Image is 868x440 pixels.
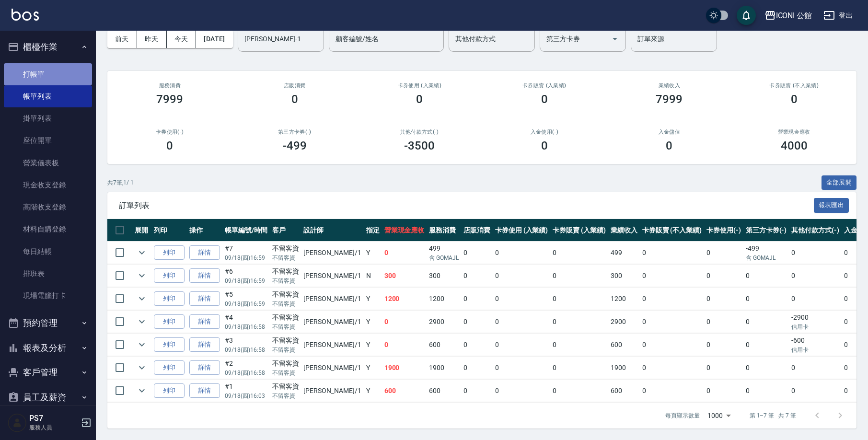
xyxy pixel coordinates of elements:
td: 300 [427,265,461,287]
td: 0 [640,265,704,287]
h2: 第三方卡券(-) [244,129,346,135]
div: 不留客資 [272,266,299,277]
h3: 7999 [656,93,683,106]
td: 0 [789,357,842,379]
td: Y [364,357,382,379]
p: 09/18 (四) 16:59 [225,254,267,262]
td: 0 [789,380,842,402]
a: 每日結帳 [4,241,92,263]
td: 600 [382,380,427,402]
h3: 0 [791,93,798,106]
td: 0 [493,334,551,356]
td: 499 [427,242,461,264]
h2: 業績收入 [618,82,720,89]
td: Y [364,242,382,264]
a: 排班表 [4,263,92,285]
th: 指定 [364,219,382,242]
td: 0 [550,357,608,379]
div: 不留客資 [272,243,299,254]
button: 員工及薪資 [4,385,92,410]
p: 不留客資 [272,392,299,400]
button: expand row [135,383,149,398]
td: 0 [640,334,704,356]
td: 0 [382,334,427,356]
td: 0 [743,265,789,287]
th: 客戶 [270,219,301,242]
td: #7 [222,242,270,264]
td: [PERSON_NAME] /1 [301,311,363,333]
th: 服務消費 [427,219,461,242]
td: [PERSON_NAME] /1 [301,288,363,310]
button: 列印 [154,245,185,260]
p: 不留客資 [272,323,299,331]
td: 600 [427,380,461,402]
td: 1200 [427,288,461,310]
td: #4 [222,311,270,333]
th: 卡券販賣 (不入業績) [640,219,704,242]
h2: 營業現金應收 [743,129,845,135]
td: -499 [743,242,789,264]
h3: -3500 [404,139,435,152]
th: 卡券使用 (入業績) [493,219,551,242]
td: 2900 [427,311,461,333]
td: 0 [461,311,493,333]
div: ICONI 公館 [776,10,812,22]
a: 報表匯出 [814,200,849,209]
td: [PERSON_NAME] /1 [301,265,363,287]
td: 0 [640,288,704,310]
h2: 卡券販賣 (不入業績) [743,82,845,89]
th: 設計師 [301,219,363,242]
td: Y [364,380,382,402]
button: expand row [135,360,149,375]
td: 0 [743,334,789,356]
a: 現金收支登錄 [4,174,92,196]
td: [PERSON_NAME] /1 [301,357,363,379]
td: 0 [704,311,743,333]
h3: 0 [666,139,672,152]
img: Logo [12,9,39,21]
a: 打帳單 [4,63,92,85]
div: 不留客資 [272,289,299,300]
a: 詳情 [189,383,220,398]
td: 0 [461,334,493,356]
td: #2 [222,357,270,379]
button: 列印 [154,291,185,306]
td: [PERSON_NAME] /1 [301,334,363,356]
div: 不留客資 [272,382,299,392]
button: 報表及分析 [4,336,92,360]
td: 0 [789,242,842,264]
h2: 卡券使用 (入業績) [369,82,471,89]
div: 不留客資 [272,313,299,323]
td: 0 [550,288,608,310]
button: expand row [135,268,149,283]
p: 第 1–7 筆 共 7 筆 [750,411,796,420]
td: 0 [789,265,842,287]
td: 0 [382,242,427,264]
td: 0 [640,311,704,333]
p: 不留客資 [272,346,299,354]
p: 服務人員 [29,423,78,432]
td: 0 [550,311,608,333]
p: 不留客資 [272,254,299,262]
p: 09/18 (四) 16:58 [225,369,267,377]
p: 09/18 (四) 16:58 [225,323,267,331]
h3: 0 [291,93,298,106]
h5: PS7 [29,414,78,423]
a: 掛單列表 [4,107,92,129]
h2: 店販消費 [244,82,346,89]
button: 昨天 [137,30,167,48]
td: 1900 [427,357,461,379]
a: 營業儀表板 [4,152,92,174]
td: 0 [461,265,493,287]
a: 帳單列表 [4,85,92,107]
p: 含 GOMAJL [429,254,459,262]
td: 0 [493,265,551,287]
h3: 服務消費 [119,82,221,89]
td: 0 [550,334,608,356]
button: 前天 [107,30,137,48]
a: 詳情 [189,337,220,352]
button: Open [607,31,623,46]
button: 列印 [154,268,185,283]
div: 1000 [704,403,734,428]
td: [PERSON_NAME] /1 [301,242,363,264]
